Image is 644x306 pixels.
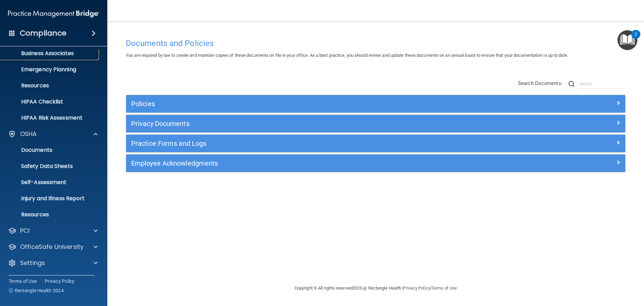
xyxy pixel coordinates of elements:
p: Business Associates [4,50,96,57]
button: Open Resource Center, 2 new notifications [618,30,637,50]
p: HIPAA Checklist [4,98,96,105]
p: Emergency Planning [4,66,96,73]
h4: Compliance [20,29,66,38]
p: Injury and Illness Report [4,195,96,202]
h5: Privacy Documents [131,120,495,127]
h5: Employee Acknowledgments [131,160,495,167]
input: Search [580,79,626,89]
a: PCI [8,227,98,235]
span: You are required by law to create and maintain copies of these documents on file in your office. ... [126,53,568,58]
img: PMB logo [8,7,99,20]
a: Terms of Use [431,286,457,291]
p: OSHA [20,130,37,138]
a: Practice Forms and Logs [131,138,620,149]
p: Documents [4,147,96,154]
img: ic-search.3b580494.png [569,81,575,87]
a: OfficeSafe University [8,243,98,251]
a: OSHA [8,130,98,138]
span: Search Documents: [518,80,562,86]
a: Privacy Documents [131,118,620,129]
p: Settings [20,259,45,267]
h4: Documents and Policies [126,39,626,48]
a: Terms of Use [9,278,37,285]
p: HIPAA Risk Assessment [4,115,96,121]
p: OfficeSafe University [20,243,84,251]
h5: Practice Forms and Logs [131,140,495,147]
a: Settings [8,259,98,267]
div: 2 [635,34,637,43]
div: Copyright © All rights reserved 2025 @ Rectangle Health | | [253,277,498,299]
p: Resources [4,82,96,89]
p: Safety Data Sheets [4,163,96,170]
p: Resources [4,211,96,218]
a: Policies [131,98,620,109]
p: PCI [20,227,30,235]
a: Employee Acknowledgments [131,158,620,169]
a: Privacy Policy [45,278,75,285]
h5: Policies [131,100,495,107]
a: Privacy Policy [403,286,430,291]
p: Self-Assessment [4,179,96,186]
span: Ⓒ Rectangle Health 2024 [9,287,64,294]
